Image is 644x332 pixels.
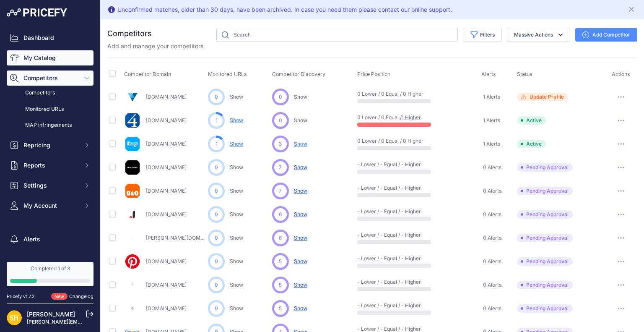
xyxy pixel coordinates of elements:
[146,258,187,264] a: [DOMAIN_NAME]
[7,138,93,153] button: Repricing
[627,3,637,13] button: Close
[294,305,307,311] span: Show
[208,71,247,77] span: Monitored URLs
[279,305,282,312] span: 5
[357,208,411,215] p: - Lower / - Equal / - Higher
[517,234,573,242] span: Pending Approval
[357,255,411,262] p: - Lower / - Equal / - Higher
[357,279,411,285] p: - Lower / - Equal / - Higher
[294,282,307,288] span: Show
[107,42,203,50] p: Add and manage your competitors
[517,71,532,77] span: Status
[51,293,68,300] span: New
[279,234,282,242] span: 6
[483,94,500,100] span: 1 Alerts
[357,232,411,238] p: - Lower / - Equal / - Higher
[294,211,307,217] span: Show
[23,141,78,149] span: Repricing
[7,262,93,286] a: Completed 1 of 3
[7,293,35,300] div: Pricefy v1.7.2
[483,117,500,124] span: 1 Alerts
[215,258,218,265] span: 0
[279,93,282,101] span: 0
[7,86,93,100] a: Competitors
[7,50,93,65] a: My Catalog
[7,30,93,45] a: Dashboard
[230,235,243,241] a: Show
[517,257,573,266] span: Pending Approval
[517,281,573,289] span: Pending Approval
[230,141,243,147] a: Show
[279,117,282,124] span: 0
[357,114,411,121] p: 0 Lower / 0 Equal /
[357,138,411,144] p: 0 Lower / 0 Equal / 0 Higher
[216,140,218,148] span: 1
[357,185,411,191] p: - Lower / - Equal / - Higher
[294,164,307,170] span: Show
[216,117,218,124] span: 1
[146,282,187,288] a: [DOMAIN_NAME]
[107,28,152,39] h2: Competitors
[146,94,187,100] a: [DOMAIN_NAME]
[216,28,458,42] input: Search
[279,164,282,171] span: 7
[7,232,93,247] a: Alerts
[483,188,501,194] span: 0 Alerts
[481,93,500,101] a: 1 Alerts
[215,305,218,312] span: 0
[230,305,243,311] a: Show
[483,164,501,171] span: 0 Alerts
[146,117,187,123] a: [DOMAIN_NAME]
[215,281,218,289] span: 0
[215,211,218,218] span: 0
[279,187,282,195] span: 7
[517,304,573,313] span: Pending Approval
[146,188,187,194] a: [DOMAIN_NAME]
[7,8,67,17] img: Pricefy Logo
[69,293,93,299] a: Changelog
[7,71,93,86] button: Competitors
[10,265,90,272] div: Completed 1 of 3
[146,164,187,170] a: [DOMAIN_NAME]
[146,305,187,311] a: [DOMAIN_NAME]
[517,116,546,125] span: Active
[279,258,282,265] span: 5
[279,211,282,218] span: 6
[294,235,307,241] span: Show
[294,258,307,264] span: Show
[23,161,78,170] span: Reports
[294,188,307,194] span: Show
[230,258,243,264] a: Show
[483,282,501,288] span: 0 Alerts
[27,311,75,318] a: [PERSON_NAME]
[357,71,390,77] span: Price Position
[530,94,564,100] span: Update Profile
[294,141,307,147] span: Show
[230,94,243,100] a: Show
[230,188,243,194] a: Show
[481,140,500,148] a: 1 Alerts
[7,30,93,279] nav: Sidebar
[230,282,243,288] a: Show
[146,211,187,217] a: [DOMAIN_NAME]
[517,187,573,195] span: Pending Approval
[279,140,282,148] span: 3
[7,198,93,213] button: My Account
[215,187,218,195] span: 0
[215,93,218,101] span: 0
[7,102,93,117] a: Monitored URLs
[517,140,546,148] span: Active
[481,71,496,77] span: Alerts
[230,164,243,170] a: Show
[507,28,570,42] button: Massive Actions
[575,28,637,42] button: Add Competitor
[483,235,501,241] span: 0 Alerts
[117,5,452,14] div: Unconfirmed matches, older than 30 days, have been archived. In case you need them please contact...
[279,281,282,289] span: 5
[215,234,218,242] span: 0
[23,181,78,190] span: Settings
[483,141,500,147] span: 1 Alerts
[357,302,411,309] p: - Lower / - Equal / - Higher
[483,305,501,312] span: 0 Alerts
[463,28,502,42] button: Filters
